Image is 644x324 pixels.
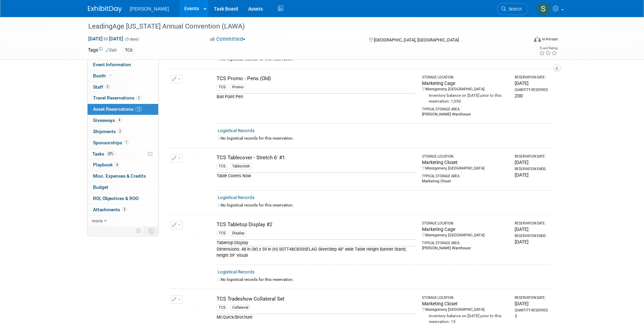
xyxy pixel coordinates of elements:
div: Dimensions: 48 in (W) x 59 in (H) SSTT48CB59SFLAG SilverStep 48" wide Table Height Banner Stand; ... [217,246,416,258]
span: Search [506,6,522,12]
div: TCS [123,47,134,54]
div: [DATE] [515,300,548,307]
div: Reservation Date: [515,295,548,300]
div: Typical Storage Area: [422,104,509,112]
div: TCS Tablecover - Stretch 6' #1 [217,154,416,161]
div: Marketing Closet [422,179,509,184]
div: Reservation Ends: [515,167,548,172]
td: Personalize Event Tab Strip [133,227,145,235]
div: Reservation Date: [515,154,548,159]
div: [DATE] [515,172,548,178]
a: Giveaways4 [88,115,158,126]
span: Booth [93,73,114,78]
a: ROI, Objectives & ROO [88,193,158,204]
div: McQuick/Brochure [217,314,416,320]
div: Montgomery, [GEOGRAPHIC_DATA] [422,166,509,171]
a: Event Information [88,59,158,70]
span: 1 [124,140,129,145]
div: Marketing Closet [422,159,509,166]
div: [DATE] [515,159,548,166]
button: Committed [208,36,248,43]
div: Collateral [230,305,251,311]
div: LeadingAge [US_STATE] Annual Convention (LAWA) [86,20,518,33]
div: In-Person [542,37,558,42]
div: TCS Promo - Pens (Old) [217,75,416,82]
a: more [88,216,158,227]
span: 3 [105,84,110,89]
span: Shipments [93,129,123,134]
div: Table Covers Now [217,173,416,179]
img: View Images [192,154,212,169]
div: Event Format [488,35,558,46]
div: Event Rating [539,47,557,50]
a: Booth [88,71,158,82]
span: [PERSON_NAME] [130,6,169,12]
a: Logistical Records [218,195,255,200]
div: Promo [230,84,245,90]
div: Tablecloth [230,163,252,169]
img: View Images [192,221,212,236]
div: Marketing Cage [422,80,509,87]
span: Budget [93,184,108,190]
span: ROI, Objectives & ROO [93,196,139,201]
div: [DATE] [515,238,548,245]
div: Typical Storage Area: [422,171,509,179]
a: Budget [88,182,158,193]
div: Montgomery, [GEOGRAPHIC_DATA] [422,233,509,238]
span: Event Information [93,62,131,67]
div: Storage Location: [422,221,509,226]
div: TCS [217,84,228,90]
a: Asset Reservations12 [88,104,158,115]
div: Tabletop Display [217,239,416,246]
img: View Images [192,75,212,90]
div: [DATE] [515,226,548,233]
span: Attachments [93,207,127,212]
div: Montgomery, [GEOGRAPHIC_DATA] [422,87,509,92]
div: No logistical records for this reservation. [218,136,549,141]
div: Storage Location: [422,75,509,80]
div: Reservation Date: [515,75,548,80]
div: Typical Storage Area: [422,238,509,246]
i: Booth reservation complete [109,74,112,77]
div: Display [230,230,246,236]
div: Storage Location: [422,295,509,300]
a: Edit [106,48,117,53]
td: Toggle Event Tabs [144,227,158,235]
span: Sponsorships [93,140,129,145]
a: Playbook4 [88,160,158,170]
span: Asset Reservations [93,106,142,112]
div: TCS [217,163,228,169]
span: 2 [136,95,141,101]
span: (3 days) [125,37,139,41]
a: Logistical Records [218,128,255,133]
a: Shipments2 [88,126,158,137]
a: Misc. Expenses & Credits [88,171,158,182]
div: Storage Location: [422,154,509,159]
a: Tasks20% [88,149,158,160]
div: TCS [217,230,228,236]
div: Reservation Ends: [515,234,548,238]
span: 12 [135,107,142,112]
div: Ball Point Pen [217,93,416,100]
div: TCS [217,305,228,311]
div: Quantity Reserved: [515,88,548,92]
div: [DATE] [515,80,548,87]
a: Logistical Records [218,269,255,274]
div: TCS Tabletop Display #2 [217,221,416,228]
a: Staff3 [88,82,158,93]
span: 5 [122,207,127,212]
img: Format-Inperson.png [534,36,541,42]
div: No logistical records for this reservation. [218,277,549,283]
span: 4 [117,118,122,123]
span: Misc. Expenses & Credits [93,173,146,179]
span: Tasks [92,151,115,157]
div: Marketing Cage [422,226,509,233]
div: Inventory balance on [DATE] prior to this reservation: 1,050 [422,92,509,104]
div: 200 [515,92,548,99]
span: to [103,36,109,41]
a: Search [497,3,528,15]
div: [PERSON_NAME] Warehouse [422,246,509,251]
span: Staff [93,84,110,90]
span: more [92,218,103,223]
img: ExhibitDay [88,6,122,13]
